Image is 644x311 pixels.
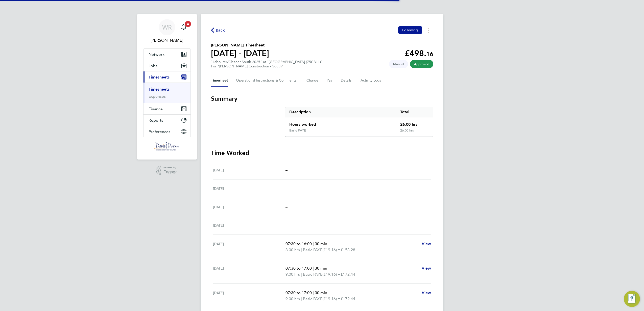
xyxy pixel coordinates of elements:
h2: [PERSON_NAME] Timesheet [211,42,269,48]
span: 9.00 hrs [285,296,300,301]
span: Network [149,52,164,57]
a: Powered byEngage [156,166,178,175]
span: – [285,223,288,228]
span: | [313,241,314,246]
button: Finance [144,103,190,114]
button: Details [341,74,352,87]
div: [DATE] [213,204,286,210]
div: Basic PAYE [289,128,306,133]
div: For "[PERSON_NAME] Construction - South" [211,64,323,68]
span: View [422,241,431,246]
span: (£19.16) = [322,247,341,252]
span: Following [402,28,418,32]
span: 30 min [315,241,327,246]
div: [DATE] [213,290,286,302]
span: Finance [149,107,163,111]
span: Back [216,27,225,33]
nav: Main navigation [137,14,197,160]
span: 07:30 to 16:00 [285,241,312,246]
a: WR[PERSON_NAME] [143,19,191,43]
div: 26.00 hrs [396,117,433,128]
button: Engage Resource Center [624,291,640,307]
span: Preferences [149,129,170,134]
span: – [285,186,288,191]
h3: Time Worked [211,149,433,157]
button: Timesheet [211,74,228,87]
span: Basic PAYE [303,296,322,302]
span: (£19.16) = [322,272,341,277]
span: 9.00 hrs [285,272,300,277]
span: Jobs [149,63,157,68]
span: WR [162,24,172,31]
a: 4 [179,19,189,35]
button: Pay [327,74,333,87]
span: (£19.16) = [322,296,341,301]
div: [DATE] [213,265,286,277]
div: [DATE] [213,241,286,253]
span: | [301,296,302,301]
span: – [285,168,288,172]
button: Activity Logs [361,74,382,87]
span: Weronika Rodzynko [143,37,191,43]
span: 07:30 to 17:00 [285,266,312,271]
span: Reports [149,118,163,123]
button: Reports [144,115,190,126]
button: Jobs [144,60,190,71]
div: Summary [285,107,433,137]
span: This timesheet was manually created. [389,60,408,68]
span: £172.44 [341,296,355,301]
a: View [422,241,431,247]
span: Powered by [163,166,178,170]
div: Description [285,107,396,117]
a: View [422,290,431,296]
span: View [422,290,431,295]
button: Preferences [144,126,190,137]
div: Total [396,107,433,117]
span: | [301,272,302,277]
span: | [313,266,314,271]
button: Timesheets Menu [424,26,433,34]
button: Charge [306,74,319,87]
h3: Summary [211,95,433,103]
a: Go to home page [143,142,191,150]
div: Hours worked [285,117,396,128]
span: £153.28 [341,247,355,252]
div: "Labourer/Cleaner South 2025" at "[GEOGRAPHIC_DATA] (75CB11)" [211,60,323,68]
span: | [313,290,314,295]
span: 16 [426,50,433,58]
div: [DATE] [213,222,286,228]
span: Engage [163,170,178,174]
h1: [DATE] - [DATE] [211,48,269,58]
div: 26.00 hrs [396,128,433,137]
span: View [422,266,431,271]
span: 30 min [315,266,327,271]
span: Basic PAYE [303,247,322,253]
span: £172.44 [341,272,355,277]
span: Basic PAYE [303,271,322,277]
span: 8.00 hrs [285,247,300,252]
img: danielowen-logo-retina.png [154,142,180,150]
span: – [285,204,288,209]
span: 07:30 to 17:00 [285,290,312,295]
span: 30 min [315,290,327,295]
button: Network [144,49,190,60]
button: Following [398,26,422,34]
a: View [422,265,431,271]
div: Timesheets [144,83,190,103]
span: | [301,247,302,252]
button: Operational Instructions & Comments [236,74,298,87]
span: This timesheet has been approved. [410,60,433,68]
button: Timesheets [144,71,190,83]
app-decimal: £498. [405,48,433,58]
a: Timesheets [149,87,170,92]
div: [DATE] [213,167,286,173]
button: Back [211,27,225,33]
span: Timesheets [149,75,170,80]
a: Expenses [149,94,166,99]
span: 4 [185,21,191,27]
div: [DATE] [213,186,286,192]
